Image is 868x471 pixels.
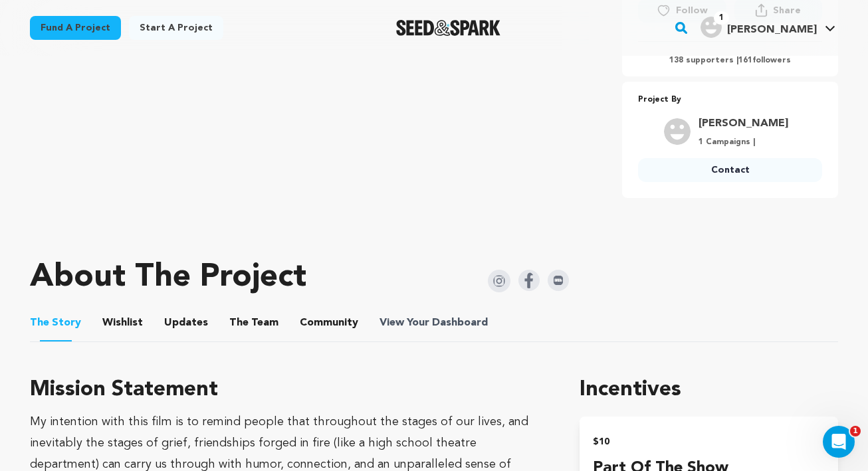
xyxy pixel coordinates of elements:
[701,17,722,38] img: user.png
[701,17,817,38] div: Rosalie A.'s Profile
[129,16,223,40] a: Start a project
[396,20,500,36] img: Seed&Spark Logo Dark Mode
[823,426,855,458] iframe: Intercom live chat
[488,270,510,292] img: Seed&Spark Instagram Icon
[638,55,822,66] p: 138 supporters | followers
[396,20,500,36] a: Seed&Spark Homepage
[548,270,569,291] img: Seed&Spark IMDB Icon
[727,25,817,35] span: [PERSON_NAME]
[30,16,121,40] a: Fund a project
[164,315,208,331] span: Updates
[229,315,278,331] span: Team
[30,315,81,331] span: Story
[698,14,838,42] span: Rosalie A.'s Profile
[300,315,358,331] span: Community
[30,374,548,406] h3: Mission Statement
[699,137,788,147] p: 1 Campaigns |
[699,116,788,132] a: Goto Rosalie Alspach profile
[850,426,861,436] span: 1
[698,14,838,38] a: Rosalie A.'s Profile
[102,315,143,331] span: Wishlist
[664,118,691,145] img: user.png
[30,315,49,331] span: The
[380,315,490,331] a: ViewYourDashboard
[638,158,822,182] a: Contact
[380,315,490,331] span: Your
[593,432,825,451] h2: $10
[229,315,249,331] span: The
[432,315,488,331] span: Dashboard
[738,56,752,64] span: 161
[30,262,306,294] h1: About The Project
[580,374,838,406] h1: Incentives
[638,92,822,108] p: Project By
[714,11,729,25] span: 1
[518,270,540,291] img: Seed&Spark Facebook Icon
